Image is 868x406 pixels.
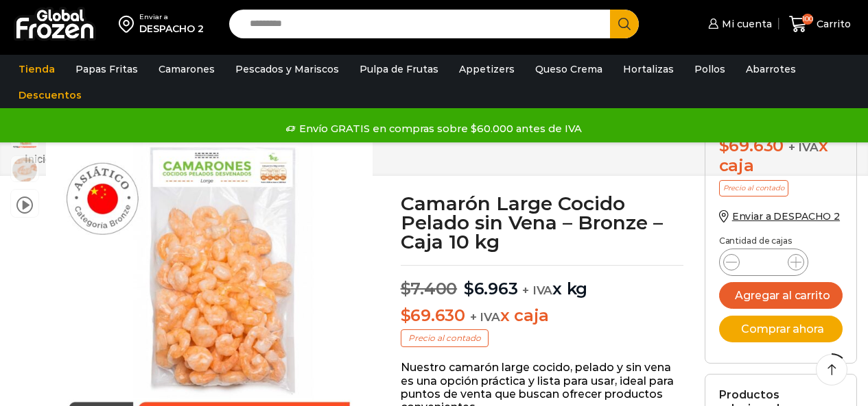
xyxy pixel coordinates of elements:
[152,56,222,82] a: Camarones
[11,156,38,183] span: camaron large
[719,136,784,155] bdi: 69.630
[464,279,518,299] bdi: 6.963
[788,140,819,154] span: + IVA
[719,180,788,196] p: Precio al contado
[718,17,772,31] span: Mi cuenta
[401,279,458,299] bdi: 7.400
[616,56,681,82] a: Hortalizas
[719,316,843,342] button: Comprar ahora
[139,22,204,36] div: DESPACHO 2
[813,17,851,31] span: Carrito
[353,56,445,82] a: Pulpa de Frutas
[69,56,145,82] a: Papas Fritas
[401,265,684,299] p: x kg
[401,305,465,325] bdi: 69.630
[739,56,803,82] a: Abarrotes
[464,279,474,299] span: $
[732,210,840,223] span: Enviar a DESPACHO 2
[522,283,552,297] span: + IVA
[705,10,772,38] a: Mi cuenta
[401,305,411,325] span: $
[401,306,684,326] p: x caja
[401,279,411,299] span: $
[719,210,840,223] a: Enviar a DESPACHO 2
[139,12,204,22] div: Enviar a
[401,194,684,251] h1: Camarón Large Cocido Pelado sin Vena – Bronze – Caja 10 kg
[719,136,729,155] span: $
[452,56,521,82] a: Appetizers
[688,56,732,82] a: Pollos
[470,310,500,324] span: + IVA
[119,12,139,36] img: address-field-icon.svg
[719,236,843,246] p: Cantidad de cajas
[751,253,777,272] input: Product quantity
[228,56,346,82] a: Pescados y Mariscos
[719,282,843,309] button: Agregar al carrito
[12,56,62,82] a: Tienda
[12,82,89,108] a: Descuentos
[802,14,813,25] span: 100
[786,8,854,40] a: 100 Carrito
[719,136,843,176] div: x caja
[401,329,489,347] p: Precio al contado
[610,10,639,38] button: Search button
[528,56,609,82] a: Queso Crema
